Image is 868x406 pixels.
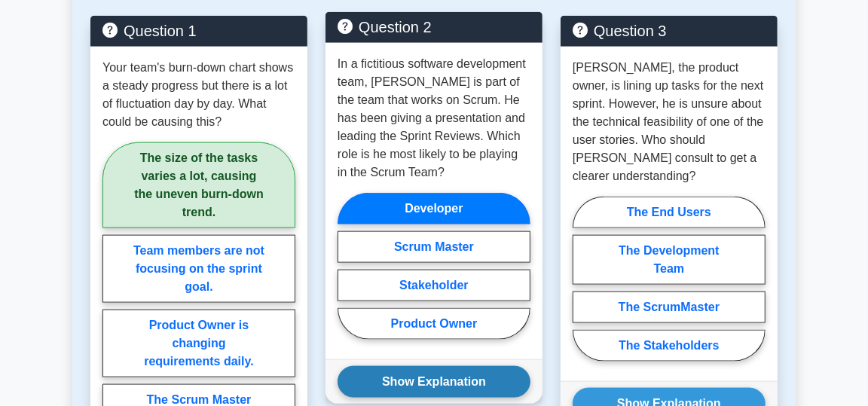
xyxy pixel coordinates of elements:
label: The size of the tasks varies a lot, causing the uneven burn-down trend. [102,142,295,228]
label: Product Owner is changing requirements daily. [102,310,295,377]
h5: Question 3 [573,22,766,40]
p: In a fictitious software development team, [PERSON_NAME] is part of the team that works on Scrum.... [338,55,530,182]
h5: Question 2 [338,18,530,36]
label: Stakeholder [338,270,530,301]
label: The Development Team [573,235,766,285]
label: Team members are not focusing on the sprint goal. [102,235,295,303]
button: Show Explanation [338,366,530,398]
label: The Stakeholders [573,330,766,362]
label: Developer [338,193,530,224]
label: Product Owner [338,308,530,340]
p: Your team's burn-down chart shows a steady progress but there is a lot of fluctuation day by day.... [102,59,295,131]
label: Scrum Master [338,231,530,263]
label: The End Users [573,197,766,228]
label: The ScrumMaster [573,292,766,323]
h5: Question 1 [102,22,295,40]
p: [PERSON_NAME], the product owner, is lining up tasks for the next sprint. However, he is unsure a... [573,59,766,185]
